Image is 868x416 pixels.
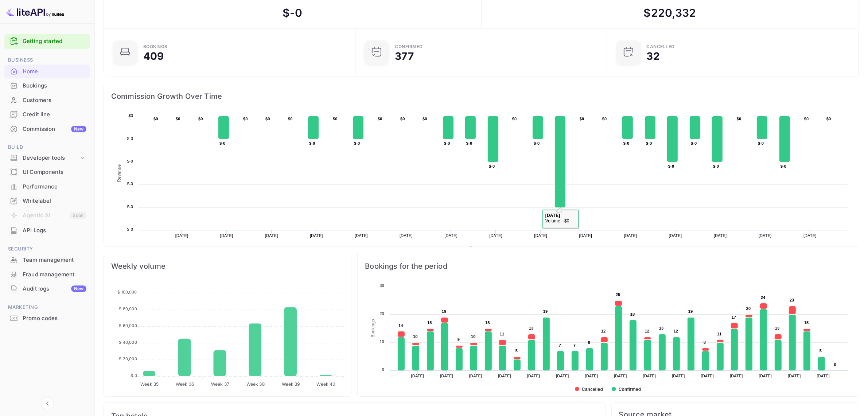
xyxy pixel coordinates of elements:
text: $-0 [489,164,495,168]
text: $0 [602,117,607,121]
text: [DATE] [556,374,569,378]
div: API Logs [4,223,90,238]
text: [DATE] [440,374,454,378]
text: 23 [790,298,794,302]
text: $-0 [466,141,472,145]
div: Audit logs [23,285,86,293]
text: $-0 [691,141,697,145]
div: Developer tools [4,152,90,164]
text: $0 [176,117,180,121]
text: $0 [378,117,382,121]
a: Promo codes [4,311,90,325]
tspan: Week 37 [211,381,229,387]
text: $-0 [127,159,133,163]
text: [DATE] [489,233,502,238]
text: 20 [746,306,751,311]
div: Confirmed [395,44,423,49]
text: [DATE] [585,374,598,378]
text: $-0 [781,164,786,168]
text: $-0 [219,141,225,145]
text: $0 [265,117,270,121]
text: $-0 [623,141,629,145]
text: 30 [380,283,385,288]
tspan: Week 40 [317,381,336,387]
div: $ 220,332 [644,5,696,21]
text: $-0 [127,136,133,141]
a: Audit logsNew [4,282,90,295]
text: Cancelled [582,387,603,392]
div: Home [23,67,86,76]
a: Bookings [4,79,90,92]
text: $0 [400,117,405,121]
text: $0 [243,117,248,121]
text: 10 [471,334,476,339]
a: CommissionNew [4,122,90,136]
text: [DATE] [310,233,323,238]
text: 15 [485,320,490,325]
text: $0 [512,117,517,121]
text: 8 [588,340,590,345]
div: API Logs [23,226,86,235]
text: 11 [717,332,722,336]
tspan: Week 35 [140,381,159,387]
text: $0 [826,117,831,121]
text: [DATE] [579,233,592,238]
a: Credit line [4,108,90,121]
text: [DATE] [175,233,188,238]
a: Home [4,65,90,78]
span: Commission Growth Over Time [111,90,852,102]
a: Whitelabel [4,194,90,207]
div: Performance [23,183,86,191]
span: Build [4,143,90,151]
text: $0 [288,117,293,121]
div: Bookings [143,44,168,49]
text: Confirmed [619,387,641,392]
div: Credit line [4,108,90,122]
img: LiteAPI logo [6,6,64,18]
div: Fraud management [23,271,86,279]
text: Revenue [117,164,122,182]
text: [DATE] [498,374,511,378]
text: 15 [427,320,432,325]
text: 20 [380,311,385,316]
text: $0 [198,117,203,121]
tspan: $ 80,000 [119,306,137,311]
tspan: $ 0 [131,373,137,378]
text: [DATE] [803,233,817,238]
text: [DATE] [534,233,548,238]
span: Bookings for the period [365,260,852,272]
div: CommissionNew [4,122,90,136]
text: 19 [688,309,693,314]
text: $-0 [646,141,652,145]
div: Whitelabel [4,194,90,208]
text: [DATE] [220,233,233,238]
text: [DATE] [527,374,540,378]
text: $0 [128,113,133,118]
div: 377 [395,51,413,61]
text: 12 [645,329,650,333]
text: 8 [704,340,706,345]
div: Customers [23,96,86,105]
tspan: Week 38 [246,381,265,387]
div: UI Components [23,168,86,176]
div: New [71,285,86,292]
text: 5 [515,349,518,353]
text: [DATE] [672,374,685,378]
text: [DATE] [444,233,458,238]
tspan: $ 20,000 [119,357,137,362]
text: 11 [500,332,505,336]
div: New [71,126,86,132]
text: 15 [804,320,809,325]
text: [DATE] [759,233,772,238]
text: [DATE] [624,233,637,238]
a: Team management [4,253,90,267]
text: Bookings [370,319,375,338]
div: Bookings [23,82,86,90]
text: 13 [659,326,664,330]
div: Credit line [23,110,86,119]
text: $-0 [668,164,674,168]
text: 0 [382,368,384,372]
text: $-0 [534,141,540,145]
